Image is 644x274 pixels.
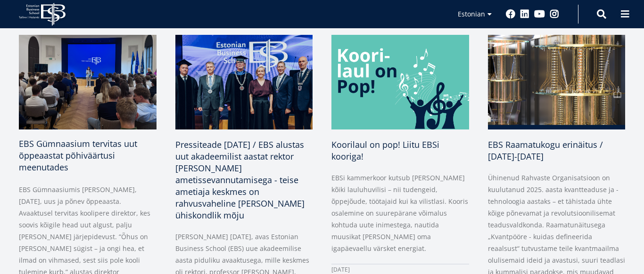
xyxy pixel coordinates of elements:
img: a [331,35,469,129]
a: Linkedin [520,9,529,19]
span: EBS Raamatukogu erinäitus / [DATE]-[DATE] [488,139,603,162]
img: a [175,35,313,129]
span: EBS Gümnaasium tervitas uut õppeaastat põhiväärtusi meenutades [19,138,137,173]
a: Youtube [534,9,545,19]
img: a [488,35,626,129]
p: EBSi kammerkoor kutsub [PERSON_NAME] kõiki lauluhuvilisi – nii tudengeid, õppejõude, töötajaid ku... [331,172,469,254]
img: a [16,32,160,132]
a: Facebook [506,9,515,19]
span: Pressiteade [DATE] / EBS alustas uut akadeemilist aastat rektor [PERSON_NAME] ametissevannutamise... [175,139,305,221]
a: Instagram [550,9,559,19]
span: Koorilaul on pop! Liitu EBSi kooriga! [331,139,439,162]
